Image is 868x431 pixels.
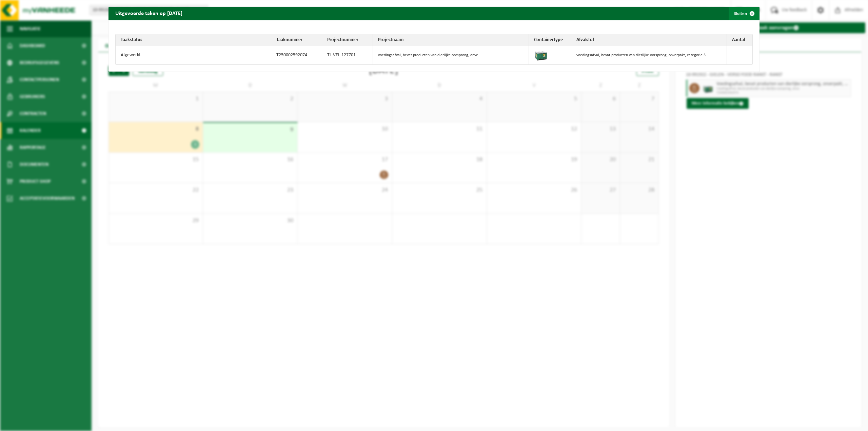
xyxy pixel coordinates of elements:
[322,34,373,46] th: Projectnummer
[108,7,189,20] h2: Uitgevoerde taken op [DATE]
[373,34,529,46] th: Projectnaam
[322,46,373,64] td: TL-VEL-127701
[727,34,752,46] th: Aantal
[116,34,271,46] th: Taakstatus
[373,46,529,64] td: voedingsafval, bevat producten van dierlijke oorsprong, onve
[571,34,727,46] th: Afvalstof
[271,46,322,64] td: T250002592074
[116,46,271,64] td: Afgewerkt
[729,7,759,20] button: Sluiten
[534,48,548,61] img: PB-LB-0680-HPE-GN-01
[571,46,727,64] td: voedingsafval, bevat producten van dierlijke oorsprong, onverpakt, categorie 3
[529,34,571,46] th: Containertype
[271,34,322,46] th: Taaknummer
